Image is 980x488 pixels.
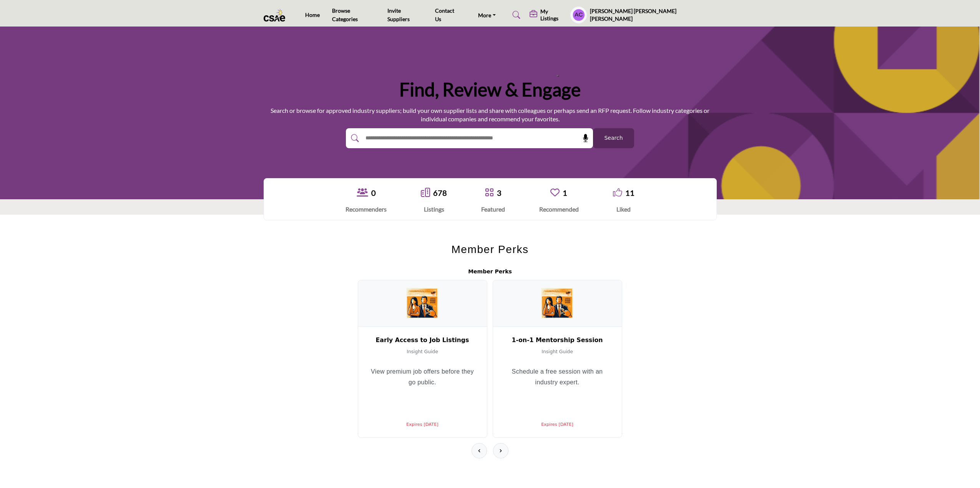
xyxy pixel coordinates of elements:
[358,242,623,258] h2: Member Perks
[387,7,410,22] a: Invite Suppliers
[570,7,587,23] button: Show hide supplier dropdown
[357,188,368,198] a: View Recommenders
[407,349,438,354] span: Insight Guide
[550,188,560,198] a: Go to Recommended
[541,288,573,319] img: Insight Guide
[497,188,502,197] a: 3
[590,7,716,22] h5: [PERSON_NAME] [PERSON_NAME] [PERSON_NAME]
[539,205,579,214] div: Recommended
[264,106,717,124] p: Search or browse for approved industry suppliers; build your own supplier lists and share with co...
[493,280,621,437] a: Insight Guide 1-on-1 Mentorship Session Insight Guide Schedule a free session with an industry ex...
[541,349,573,354] span: Insight Guide
[481,205,505,214] div: Featured
[604,134,623,142] span: Search
[540,8,566,22] h5: My Listings
[345,205,387,214] div: Recommenders
[502,336,613,344] h3: 1-on-1 Mentorship Session
[593,128,634,148] button: Search
[613,205,635,214] div: Liked
[433,188,447,197] a: 678
[541,422,573,427] span: Expires [DATE]
[358,280,487,437] a: Insight Guide Early Access to Job Listings Insight Guide View premium job offers before they go p...
[332,7,358,22] a: Browse Categories
[421,205,447,214] div: Listings
[406,422,439,427] span: Expires [DATE]
[367,366,478,388] p: View premium job offers before they go public.
[399,78,581,101] h1: Find, Review & Engage
[406,288,439,319] img: Insight Guide
[563,188,567,197] a: 1
[613,188,622,197] i: Go to Liked
[473,10,501,20] a: More
[358,268,623,276] h2: Member Perks
[502,366,613,388] p: Schedule a free session with an industry expert.
[505,9,525,21] a: Search
[530,8,566,22] div: My Listings
[371,188,376,197] a: 0
[305,12,320,18] a: Home
[264,9,289,22] img: Site Logo
[485,188,494,198] a: Go to Featured
[435,7,454,22] a: Contact Us
[367,336,478,344] h3: Early Access to Job Listings
[625,188,635,197] a: 11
